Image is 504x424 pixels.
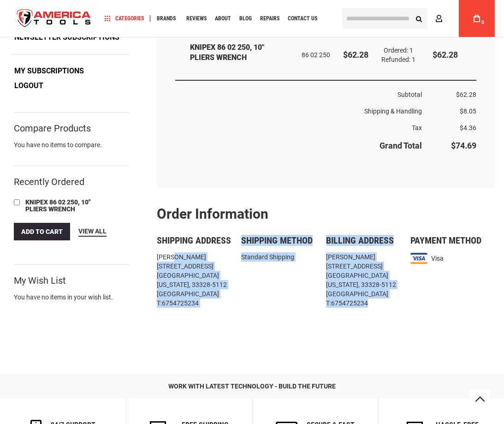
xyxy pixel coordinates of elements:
span: $62.28 [433,50,458,60]
span: $62.28 [343,50,368,60]
a: View All [78,227,107,237]
td: 86 02 250 [295,30,337,81]
span: Visa [431,249,444,268]
span: Refunded [381,56,412,63]
span: 0 [481,20,484,25]
th: Shipping & Handling [175,103,422,119]
a: My Subscriptions [11,64,87,78]
strong: My Wish List [14,276,66,285]
span: Billing Address [326,235,394,246]
a: Blog [235,12,256,25]
a: KNIPEX 86 02 250, 10" PLIERS WRENCH [23,197,115,215]
span: Reviews [186,16,207,21]
th: Subtotal [175,80,422,103]
a: 6754725234 [162,299,199,307]
strong: Recently Ordered [14,176,84,187]
span: Contact Us [288,16,317,21]
a: Repairs [256,12,284,25]
a: Newsletter Subscriptions [11,30,123,44]
span: Shipping Method [241,235,313,246]
address: [PERSON_NAME] [STREET_ADDRESS] [GEOGRAPHIC_DATA][US_STATE], 33328-5112 [GEOGRAPHIC_DATA] T: [157,252,241,308]
a: About [211,12,235,25]
a: store logo [9,1,99,36]
a: Logout [11,79,47,93]
span: $8.05 [460,107,476,115]
address: [PERSON_NAME] [STREET_ADDRESS] [GEOGRAPHIC_DATA][US_STATE], 33328-5112 [GEOGRAPHIC_DATA] T: [326,252,410,308]
span: Ordered [384,47,409,54]
span: Categories [105,15,144,22]
a: Brands [153,12,180,25]
span: Add to Cart [21,228,63,235]
span: KNIPEX 86 02 250, 10" PLIERS WRENCH [25,198,90,213]
button: Add to Cart [14,223,70,240]
button: Search [410,10,427,27]
span: Brands [157,16,176,21]
span: Repairs [260,16,279,21]
img: America Tools [9,1,99,36]
div: You have no items in your wish list. [14,293,129,302]
th: Tax [175,119,422,136]
span: Shipping Address [157,235,231,246]
span: Payment Method [410,235,481,246]
strong: Grand Total [379,141,422,150]
a: Categories [101,12,148,25]
img: visa.png [410,253,427,264]
strong: Compare Products [14,124,91,132]
span: View All [78,227,107,235]
span: $74.69 [451,141,476,150]
span: 1 [409,47,413,54]
a: Reviews [182,12,211,25]
div: You have no items to compare. [14,140,129,159]
a: Contact Us [284,12,321,25]
span: Blog [239,16,252,21]
span: $62.28 [456,91,476,98]
div: Standard Shipping [241,252,326,262]
strong: Order Information [157,206,268,222]
strong: KNIPEX 86 02 250, 10" PLIERS WRENCH [190,42,289,64]
span: $4.36 [460,124,476,131]
span: About [215,16,231,21]
span: 1 [412,56,415,63]
a: 6754725234 [331,299,368,307]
